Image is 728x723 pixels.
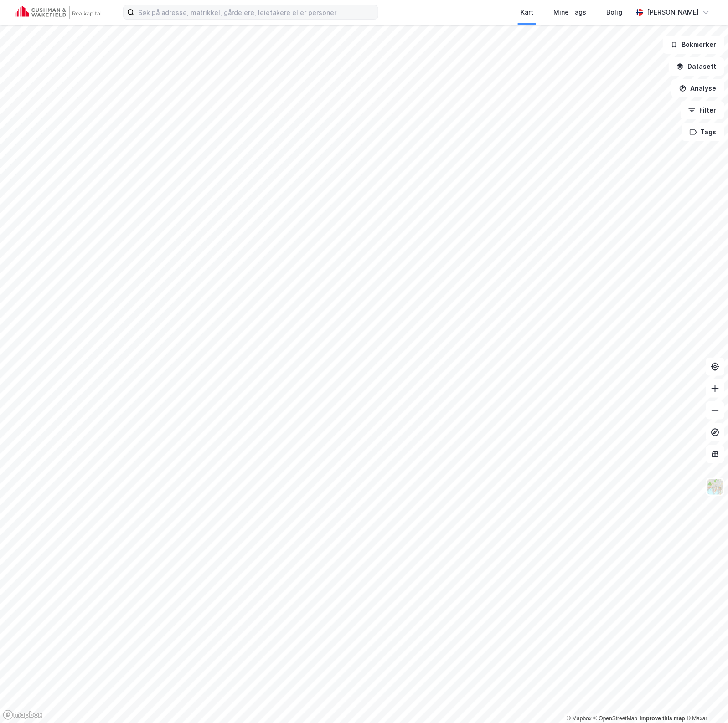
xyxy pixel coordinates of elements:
img: cushman-wakefield-realkapital-logo.202ea83816669bd177139c58696a8fa1.svg [15,6,101,19]
a: OpenStreetMap [594,715,638,722]
iframe: Chat Widget [682,679,728,723]
a: Improve this map [640,715,685,722]
a: Mapbox [567,715,592,722]
input: Søk på adresse, matrikkel, gårdeiere, leietakere eller personer [134,5,378,19]
div: Bolig [606,7,622,18]
a: Mapbox homepage [3,710,43,720]
button: Datasett [669,57,724,76]
div: Kart [521,7,533,18]
div: [PERSON_NAME] [647,7,699,18]
button: Tags [682,123,724,141]
button: Bokmerker [663,36,724,54]
div: Kontrollprogram for chat [682,679,728,723]
button: Filter [681,101,724,119]
button: Analyse [671,79,724,97]
div: Mine Tags [553,7,586,18]
img: Z [707,478,724,496]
